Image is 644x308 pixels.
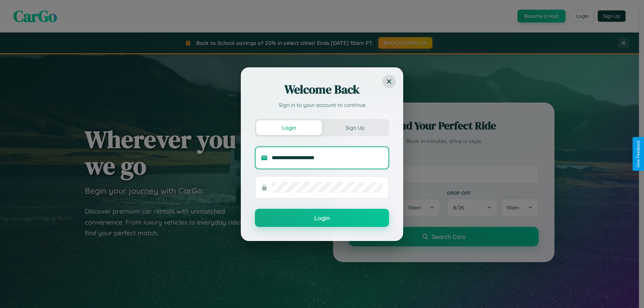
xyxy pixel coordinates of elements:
[636,140,641,168] div: Give Feedback
[255,81,389,98] h2: Welcome Back
[255,101,389,109] p: Sign in to your account to continue
[322,120,388,135] button: Sign Up
[255,209,389,227] button: Login
[256,120,322,135] button: Login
